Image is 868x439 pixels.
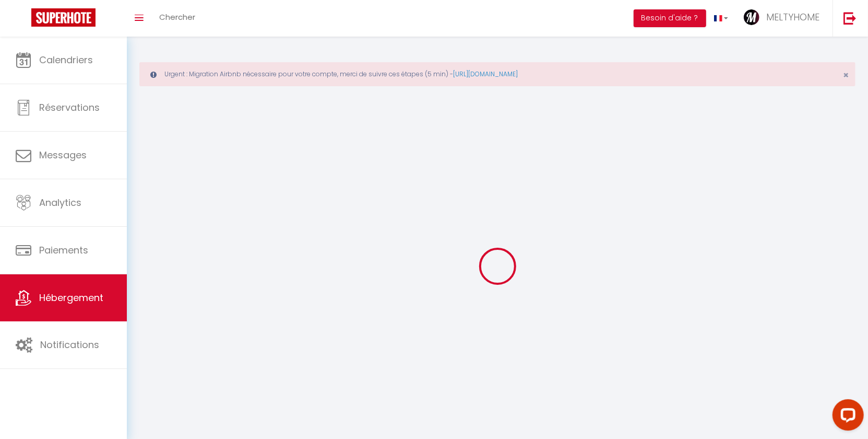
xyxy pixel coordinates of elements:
img: Super Booking [31,8,96,27]
span: Messages [39,148,87,161]
span: Réservations [39,101,100,114]
div: Urgent : Migration Airbnb nécessaire pour votre compte, merci de suivre ces étapes (5 min) - [139,62,855,86]
span: Analytics [39,196,81,209]
img: logout [843,11,857,25]
span: Notifications [40,338,99,351]
iframe: LiveChat chat widget [824,395,868,439]
a: [URL][DOMAIN_NAME] [453,70,518,78]
button: Close [843,71,849,80]
span: Chercher [159,11,195,22]
img: ... [744,9,759,25]
span: Paiements [39,244,88,257]
span: Calendriers [39,53,93,66]
span: × [843,68,849,82]
span: MELTYHOME [766,10,819,24]
button: Besoin d'aide ? [634,9,706,27]
span: Hébergement [39,291,103,304]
